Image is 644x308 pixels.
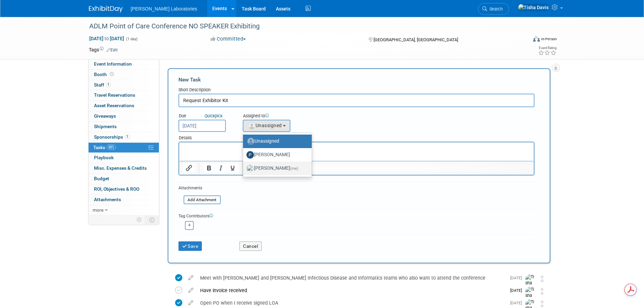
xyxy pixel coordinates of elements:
[179,142,534,161] iframe: Rich Text Area
[94,165,147,171] span: Misc. Expenses & Credits
[125,37,138,41] span: (1 day)
[185,275,197,281] a: edit
[290,166,298,171] span: (me)
[178,241,202,251] button: Save
[487,6,503,11] span: Search
[246,163,305,174] label: [PERSON_NAME]
[94,92,135,98] span: Travel Reservations
[89,90,159,100] a: Travel Reservations
[185,300,197,306] a: edit
[106,48,118,52] a: Edit
[125,134,130,139] span: 1
[94,186,139,192] span: ROI, Objectives & ROO
[541,37,557,42] div: In-Person
[205,113,215,118] i: Quick
[89,132,159,142] a: Sponsorships1
[243,113,324,120] div: Assigned to
[109,72,115,77] span: Booth not reserved yet
[178,87,534,94] div: Short Description
[178,113,233,120] div: Due
[510,288,525,293] span: [DATE]
[178,94,534,107] input: Name of task or a short description
[94,155,114,160] span: Playbook
[89,205,159,215] a: more
[89,101,159,111] a: Asset Reservations
[246,151,254,159] img: P.jpg
[247,138,255,145] img: Unassigned-User-Icon.png
[510,301,525,305] span: [DATE]
[89,111,159,121] a: Giveaways
[478,3,509,15] a: Search
[178,185,221,191] div: Attachments
[510,276,525,280] span: [DATE]
[89,35,124,42] span: [DATE] [DATE]
[89,59,159,69] a: Event Information
[89,163,159,173] a: Misc. Expenses & Credits
[107,145,116,150] span: 88%
[525,274,535,292] img: Tisha Davis
[94,113,116,119] span: Giveaways
[89,174,159,184] a: Budget
[203,113,224,119] a: Quickpick
[94,124,117,129] span: Shipments
[518,4,549,11] img: Tisha Davis
[89,122,159,132] a: Shipments
[94,72,115,77] span: Booth
[246,136,305,147] label: Unassigned
[178,132,534,142] div: Details
[247,123,282,128] span: Unassigned
[243,120,291,132] button: Unassigned
[93,207,103,213] span: more
[533,36,540,42] img: Format-Inperson.png
[145,215,159,224] td: Toggle Event Tabs
[178,120,226,132] input: Due Date
[215,163,226,173] button: Italic
[197,272,506,284] div: Meet with [PERSON_NAME] and [PERSON_NAME] Infectious Disease and Informatics teams who also want ...
[89,184,159,194] a: ROI, Objectives & ROO
[178,76,534,84] div: New Task
[89,143,159,153] a: Tasks88%
[541,276,544,282] i: Move task
[183,163,195,173] button: Insert/edit link
[94,197,121,202] span: Attachments
[538,46,556,50] div: Event Rating
[89,195,159,205] a: Attachments
[94,134,130,140] span: Sponsorships
[134,215,145,224] td: Personalize Event Tab Strip
[94,61,132,67] span: Event Information
[103,36,110,41] span: to
[487,35,557,45] div: Event Format
[93,145,116,150] span: Tasks
[185,287,197,293] a: edit
[94,176,109,181] span: Budget
[197,285,506,296] div: Have invoice received
[525,287,535,305] img: Tisha Davis
[94,82,111,88] span: Staff
[131,6,197,11] span: [PERSON_NAME] Laboratories
[541,288,544,294] i: Move task
[89,153,159,163] a: Playbook
[227,163,238,173] button: Underline
[246,149,305,160] label: [PERSON_NAME]
[87,20,517,32] div: ADLM Point of Care Conference NO SPEAKER Exhibiting
[89,70,159,80] a: Booth
[374,37,458,42] span: [GEOGRAPHIC_DATA], [GEOGRAPHIC_DATA]
[208,35,248,43] button: Committed
[178,212,534,219] div: Tag Contributors
[239,241,262,251] button: Cancel
[94,103,134,108] span: Asset Reservations
[106,82,111,87] span: 1
[89,6,123,13] img: ExhibitDay
[89,80,159,90] a: Staff1
[541,301,544,307] i: Move task
[203,163,215,173] button: Bold
[89,46,118,53] td: Tags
